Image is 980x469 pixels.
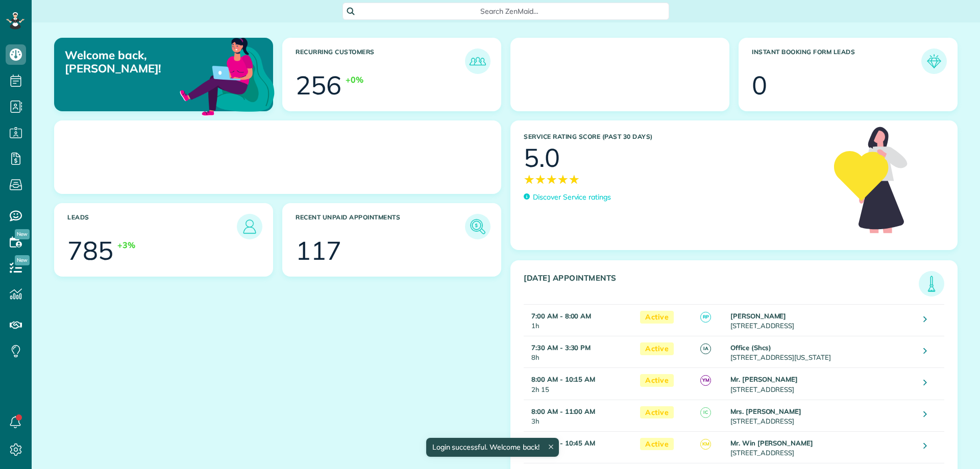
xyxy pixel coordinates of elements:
[468,51,488,71] img: icon_recurring_customers-cf858462ba22bcd05b5a5880d41d6543d210077de5bb9ebc9590e49fd87d84ed.png
[524,192,611,203] a: Discover Service ratings
[730,407,801,415] strong: Mrs. [PERSON_NAME]
[531,375,595,383] strong: 8:00 AM - 10:15 AM
[700,439,711,450] span: KM
[700,343,711,354] span: IA
[15,255,30,265] span: New
[557,170,569,188] span: ★
[531,312,591,320] strong: 7:00 AM - 8:00 AM
[533,192,611,203] p: Discover Service ratings
[524,133,824,140] h3: Service Rating score (past 30 days)
[239,216,260,237] img: icon_leads-1bed01f49abd5b7fead27621c3d59655bb73ed531f8eeb49469d10e621d6b896.png
[15,229,30,239] span: New
[296,72,341,98] div: 256
[524,145,560,170] div: 5.0
[730,439,813,447] strong: Mr. Win [PERSON_NAME]
[730,343,772,352] strong: Office (Shcs)
[531,407,595,415] strong: 8:00 AM - 11:00 AM
[117,239,135,251] div: +3%
[531,439,595,447] strong: 8:00 AM - 10:45 AM
[752,48,921,74] h3: Instant Booking Form Leads
[728,368,916,400] td: [STREET_ADDRESS]
[752,72,767,98] div: 0
[524,368,635,400] td: 2h 15
[700,312,711,323] span: RP
[468,216,488,237] img: icon_unpaid_appointments-47b8ce3997adf2238b356f14209ab4cced10bd1f174958f3ca8f1d0dd7fffeee.png
[524,336,635,368] td: 8h
[728,431,916,463] td: [STREET_ADDRESS]
[67,238,113,263] div: 785
[921,274,942,294] img: icon_todays_appointments-901f7ab196bb0bea1936b74009e4eb5ffbc2d2711fa7634e0d609ed5ef32b18b.png
[730,312,787,320] strong: [PERSON_NAME]
[569,170,580,188] span: ★
[640,374,674,387] span: Active
[426,438,558,457] div: Login successful. Welcome back!
[65,48,203,76] p: Welcome back, [PERSON_NAME]!
[640,406,674,419] span: Active
[640,438,674,451] span: Active
[67,214,237,239] h3: Leads
[700,407,711,418] span: IC
[524,431,635,463] td: 2h 45
[296,214,465,239] h3: Recent unpaid appointments
[728,400,916,431] td: [STREET_ADDRESS]
[296,238,341,263] div: 117
[700,375,711,386] span: YM
[546,170,557,188] span: ★
[924,51,944,71] img: icon_form_leads-04211a6a04a5b2264e4ee56bc0799ec3eb69b7e499cbb523a139df1d13a81ae0.png
[524,400,635,431] td: 3h
[640,342,674,355] span: Active
[531,343,591,352] strong: 7:30 AM - 3:30 PM
[524,170,535,188] span: ★
[535,170,546,188] span: ★
[728,305,916,336] td: [STREET_ADDRESS]
[730,375,798,383] strong: Mr. [PERSON_NAME]
[524,305,635,336] td: 1h
[640,311,674,324] span: Active
[524,274,919,297] h3: [DATE] Appointments
[178,26,277,125] img: dashboard_welcome-42a62b7d889689a78055ac9021e634bf52bae3f8056760290aed330b23ab8690.png
[728,336,916,368] td: [STREET_ADDRESS][US_STATE]
[346,74,363,86] div: +0%
[296,48,465,74] h3: Recurring Customers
